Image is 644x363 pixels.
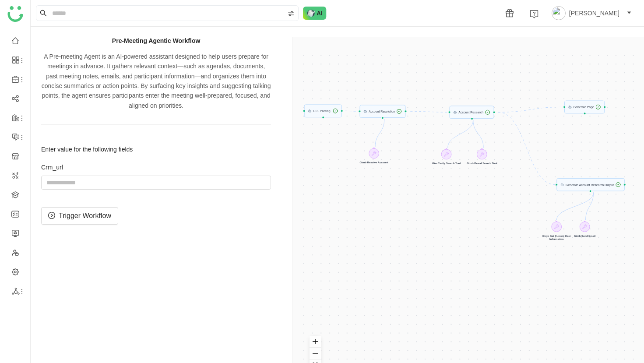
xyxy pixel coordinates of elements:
h1: Pre-Meeting Agentic Workflow [41,37,271,45]
button: [PERSON_NAME] [550,6,633,20]
div: Account Research [450,106,494,119]
span: [PERSON_NAME] [569,8,619,18]
div: Gtm Tavily Search Tool [432,149,461,165]
div: Generate Page [564,101,605,114]
div: Gtmb Resolve Account [360,148,388,165]
div: URL Parsing. [304,104,342,117]
div: Account Resolution [360,105,406,118]
img: logo [7,6,23,22]
h3: Enter value for the following fields [41,146,271,153]
button: Trigger Workflow [41,207,118,225]
div: Gtmb Brand Search Tool [467,149,497,165]
div: Gtmb Get Current User Information [539,222,574,241]
button: zoom out [310,348,321,359]
img: avatar [552,6,566,20]
p: A Pre-meeting Agent is an AI-powered assistant designed to help users prepare for meetings in adv... [41,52,271,110]
img: search-type.svg [288,10,295,17]
img: help.svg [530,10,538,18]
img: ask-buddy-normal.svg [303,7,327,20]
button: zoom in [310,336,321,348]
div: Generate Account Research Output [556,178,624,191]
div: Gtmb Send Email [574,222,595,238]
span: Trigger Workflow [59,210,111,221]
label: Crm_url [41,163,271,172]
